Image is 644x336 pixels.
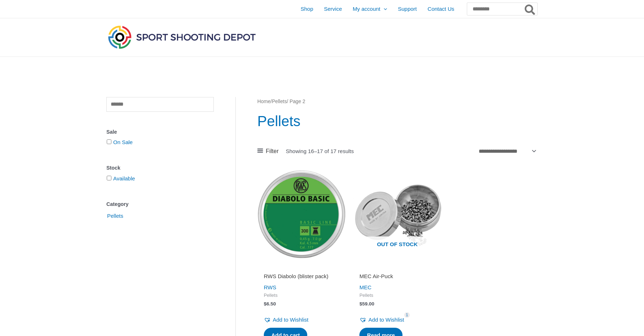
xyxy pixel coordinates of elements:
[523,3,537,15] button: Search
[368,317,404,323] span: Add to Wishlist
[476,146,537,156] select: Shop order
[272,99,287,104] a: Pellets
[358,236,436,253] span: Out of stock
[113,139,133,145] a: On Sale
[359,315,404,325] a: Add to Wishlist
[264,315,308,325] a: Add to Wishlist
[257,97,537,106] nav: Breadcrumb
[264,284,276,290] a: RWS
[264,293,339,299] span: Pellets
[107,139,111,144] input: On Sale
[264,273,339,280] h2: RWS Diabolo (blister pack)
[264,301,267,307] span: $
[107,176,111,180] input: Available
[404,312,410,318] span: 1
[106,212,124,218] a: Pellets
[257,111,537,131] h1: Pellets
[359,293,435,299] span: Pellets
[273,317,308,323] span: Add to Wishlist
[257,99,271,104] a: Home
[106,24,257,50] img: Sport Shooting Depot
[257,170,346,258] img: RWS Diabolo
[286,148,354,154] p: Showing 16–17 of 17 results
[359,263,435,271] iframe: Customer reviews powered by Trustpilot
[353,170,441,258] a: Out of stock
[264,263,339,271] iframe: Customer reviews powered by Trustpilot
[106,199,214,210] div: Category
[266,146,279,157] span: Filter
[264,301,276,307] bdi: 6.50
[264,273,339,282] a: RWS Diabolo (blister pack)
[353,170,441,258] img: MEC Air-Puck
[359,273,435,280] h2: MEC Air-Puck
[106,127,214,137] div: Sale
[359,284,371,290] a: MEC
[113,175,135,181] a: Available
[257,146,279,157] a: Filter
[106,163,214,173] div: Stock
[359,301,374,307] bdi: 59.00
[359,301,362,307] span: $
[106,210,124,222] span: Pellets
[359,273,435,282] a: MEC Air-Puck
